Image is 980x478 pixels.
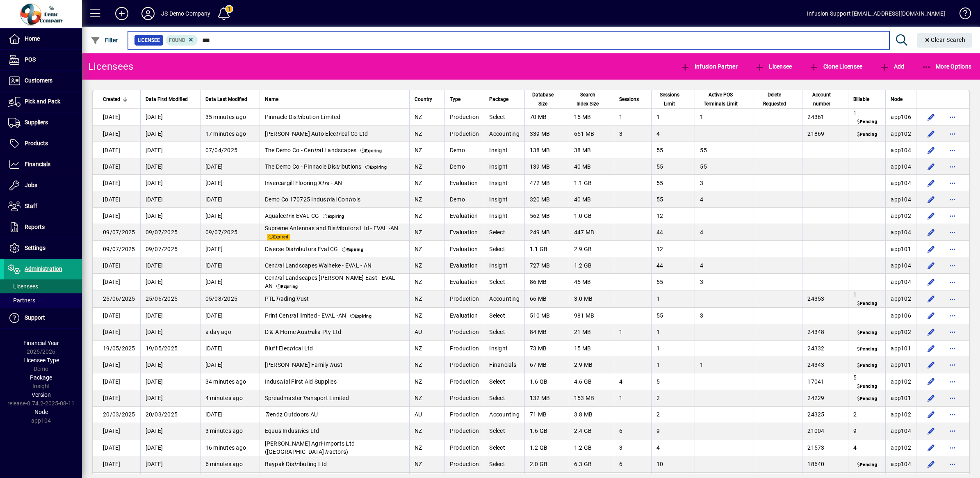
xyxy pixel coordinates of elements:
[922,63,972,70] span: More Options
[946,309,959,322] button: More options
[135,6,161,21] button: Profile
[917,33,972,48] button: Clear
[322,180,326,186] em: tr
[326,196,331,203] em: tr
[93,126,140,142] td: [DATE]
[925,193,938,206] button: Edit
[140,191,200,208] td: [DATE]
[848,109,886,126] td: 1
[93,191,140,208] td: [DATE]
[444,126,484,142] td: Production
[891,163,911,170] span: app104.prod.infusionbusinesssoftware.com
[200,274,260,290] td: [DATE]
[93,257,140,274] td: [DATE]
[656,90,690,108] div: Sessions Limit
[265,95,404,104] div: Name
[265,147,357,153] span: The Demo Co - Cen al Landscapes
[925,309,938,322] button: Edit
[275,262,279,269] em: tr
[140,290,200,307] td: 25/06/2025
[336,130,340,137] em: tr
[651,257,695,274] td: 44
[450,95,479,104] div: Type
[484,290,524,307] td: Accounting
[524,109,569,126] td: 70 MB
[925,127,938,140] button: Edit
[25,35,40,42] span: Home
[651,208,695,224] td: 12
[484,274,524,290] td: Select
[409,290,444,307] td: NZ
[925,226,938,239] button: Edit
[524,274,569,290] td: 86 MB
[953,2,970,28] a: Knowledge Base
[200,290,260,307] td: 05/08/2025
[484,109,524,126] td: Select
[415,95,432,104] span: Country
[524,208,569,224] td: 562 MB
[524,158,569,175] td: 139 MB
[93,175,140,191] td: [DATE]
[753,59,794,74] button: Licensee
[8,297,35,304] span: Partners
[946,457,959,471] button: More options
[93,109,140,126] td: [DATE]
[891,213,911,219] span: app102.prod.infusionbusinesssoftware.com
[925,242,938,256] button: Edit
[444,109,484,126] td: Production
[364,164,389,171] span: Expiring
[93,290,140,307] td: 25/06/2025
[489,95,520,104] div: Package
[853,95,881,104] div: Billable
[569,175,614,191] td: 1.1 GB
[140,142,200,158] td: [DATE]
[651,158,695,175] td: 55
[569,109,614,126] td: 15 MB
[755,63,792,70] span: Licensee
[695,158,754,175] td: 55
[140,175,200,191] td: [DATE]
[161,7,211,20] div: JS Demo Company
[946,342,959,355] button: More options
[569,290,614,307] td: 3.0 MB
[925,424,938,437] button: Edit
[484,142,524,158] td: Insight
[409,224,444,241] td: NZ
[200,109,260,126] td: 35 minutes ago
[103,95,120,104] span: Created
[855,301,879,307] span: Pending
[484,175,524,191] td: Insight
[695,191,754,208] td: 4
[265,95,278,104] span: Name
[140,126,200,142] td: [DATE]
[946,259,959,272] button: More options
[140,257,200,274] td: [DATE]
[93,208,140,224] td: [DATE]
[4,217,82,238] a: Reports
[946,375,959,388] button: More options
[169,37,185,43] span: Found
[574,90,602,108] span: Search Index Size
[925,292,938,305] button: Edit
[4,175,82,196] a: Jobs
[891,246,911,252] span: app101.prod.infusionbusinesssoftware.com
[275,284,300,290] span: Expiring
[93,274,140,290] td: [DATE]
[444,158,484,175] td: Demo
[695,224,754,241] td: 4
[484,241,524,257] td: Select
[924,37,966,43] span: Clear Search
[336,225,340,231] em: tr
[946,292,959,305] button: More options
[265,163,362,170] span: The Demo Co - Pinnacle Dis ibutions
[88,60,133,73] div: Licensees
[409,142,444,158] td: NZ
[614,126,651,142] td: 3
[444,274,484,290] td: Evaluation
[93,224,140,241] td: 09/07/2025
[409,126,444,142] td: NZ
[4,293,82,307] a: Partners
[853,95,869,104] span: Billable
[925,275,938,288] button: Edit
[946,408,959,421] button: More options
